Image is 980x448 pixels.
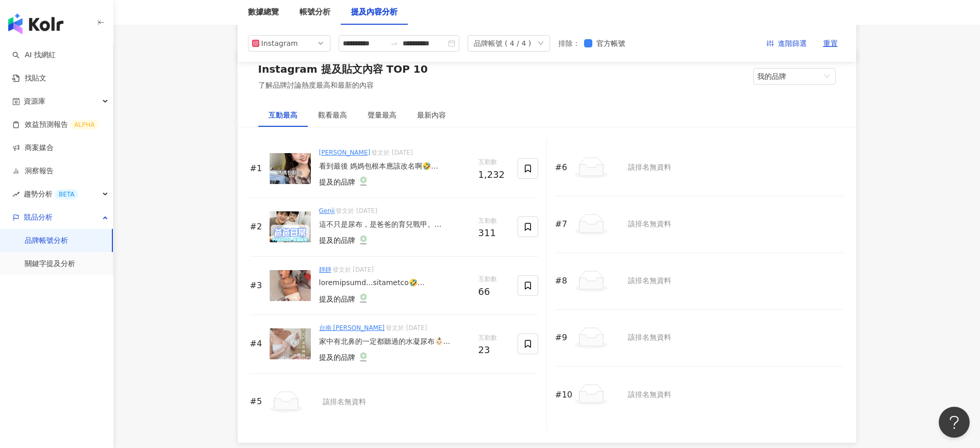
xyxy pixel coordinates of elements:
[357,234,370,246] img: KOL Avatar
[12,50,56,60] a: searchAI 找網紅
[478,216,509,226] span: 互動數
[815,35,846,52] button: 重置
[319,177,355,188] div: 提及的品牌
[357,351,370,363] img: KOL Avatar
[628,162,671,173] div: 該排名無資料
[8,13,63,34] img: logo
[478,157,509,168] span: 互動數
[478,274,509,285] span: 互動數
[12,73,46,84] a: 找貼文
[538,40,544,46] span: down
[269,109,297,121] div: 互動最高
[474,36,531,51] div: 品牌帳號 ( 4 / 4 )
[628,390,671,400] div: 該排名無資料
[270,328,311,359] img: post-image
[319,161,470,172] div: 看到最後 媽媽包根本應該改名啊🤣 外出必備品清單和愛用品牌請收藏🧾 也歡迎推薦～ @mamastem_tw @moektw @mamaway_tw @gennies_tw @parasol.ta...
[592,38,629,49] span: 官方帳號
[823,36,838,52] span: 重置
[558,38,580,49] label: 排除 ：
[250,396,265,407] div: #5
[319,324,385,331] a: 台南 [PERSON_NAME]
[319,207,335,214] a: Genji
[319,236,355,246] div: 提及的品牌
[357,298,370,306] a: KOL Avatar
[258,80,428,91] div: 了解品牌討論熱度最高和最新的內容
[261,36,295,51] div: Instagram
[417,109,446,121] div: 最新內容
[555,389,571,401] div: #10
[12,191,20,198] span: rise
[323,397,366,407] div: 該排名無資料
[555,162,571,173] div: #6
[319,278,470,288] div: loremipsumd...sitametco🤣 adipisci，elitse，doeiusmodte，incididu、utla，etdolo，magnaali，enimadminim🥺 v...
[250,280,265,291] div: #3
[628,333,671,343] div: 該排名無資料
[357,175,370,188] img: KOL Avatar
[555,275,571,287] div: #8
[357,357,370,365] a: KOL Avatar
[300,6,330,19] div: 帳號分析
[939,407,970,438] iframe: Help Scout Beacon - Open
[368,109,396,121] div: 聲量最高
[319,220,470,230] div: 這不只是尿布，是爸爸的育兒戰甲。 我懂得選裝備，寶寶也值得最好的防護。 老實說，我兒子用尿布從沒什麼大問題。 但當我試了這片 PARASOL 水凝尿布，才知道—— 原來好的，還可以更好。 ✔️ ...
[336,207,377,214] span: 發文於 [DATE]
[357,240,370,248] a: KOL Avatar
[250,221,265,233] div: #2
[757,69,832,84] span: 我的品牌
[250,338,265,350] div: #4
[319,266,331,273] a: 靜靜
[270,270,311,301] img: post-image
[319,294,355,305] div: 提及的品牌
[248,6,279,19] div: 數據總覽
[270,211,311,242] img: post-image
[478,345,509,355] div: 23
[24,206,53,229] span: 競品分析
[555,332,571,343] div: #9
[319,149,371,156] a: [PERSON_NAME]
[390,39,398,47] span: swap-right
[628,219,671,229] div: 該排名無資料
[478,170,509,180] div: 1,232
[270,153,311,184] img: post-image
[386,324,427,331] span: 發文於 [DATE]
[390,39,398,47] span: to
[25,236,68,246] a: 品牌帳號分析
[319,337,470,347] div: 家中有北鼻的一定都聽過的水凝尿布👶🏻 也幫女兒安排上啦！ @parasol.[GEOGRAPHIC_DATA]
[478,287,509,297] div: 66
[357,292,370,305] img: KOL Avatar
[628,276,671,286] div: 該排名無資料
[12,143,54,153] a: 商案媒合
[24,90,45,113] span: 資源庫
[758,35,815,52] button: 進階篩選
[357,181,370,189] a: KOL Avatar
[25,259,75,269] a: 關鍵字提及分析
[318,109,347,121] div: 觀看最高
[24,182,78,206] span: 趨勢分析
[478,228,509,238] div: 311
[55,189,78,200] div: BETA
[250,163,265,174] div: #1
[12,120,98,130] a: 效益預測報告ALPHA
[319,353,355,363] div: 提及的品牌
[12,166,54,176] a: 洞察報告
[555,219,571,230] div: #7
[351,6,397,19] div: 提及內容分析
[258,62,428,76] div: Instagram 提及貼文內容 TOP 10
[778,36,807,52] span: 進階篩選
[371,149,412,156] span: 發文於 [DATE]
[333,266,374,273] span: 發文於 [DATE]
[478,333,509,343] span: 互動數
